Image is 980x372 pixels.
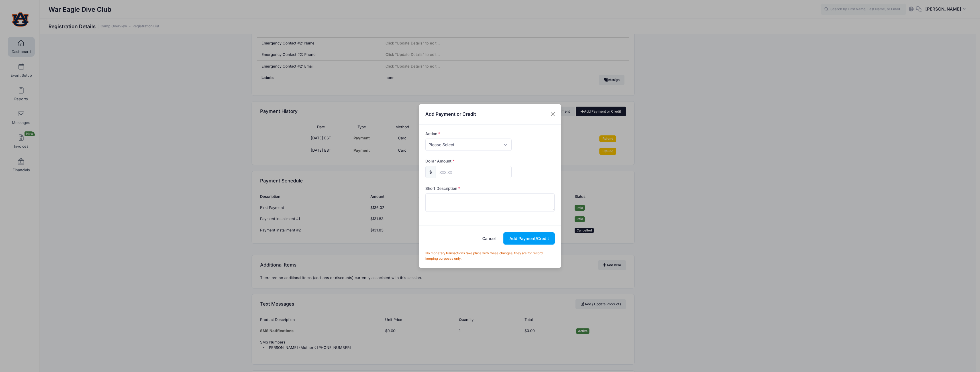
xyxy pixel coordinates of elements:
[425,111,476,117] h4: Add Payment or Credit
[436,166,512,178] input: xxx.xx
[425,131,440,137] label: Action
[548,109,558,119] button: Close
[477,232,502,245] button: Cancel
[503,232,555,245] button: Add Payment/Credit
[425,186,460,191] label: Short Description
[425,158,455,164] label: Dollar Amount
[425,166,436,178] div: $
[425,251,543,261] small: No monetary transactions take place with these changes, they are for record keeping purposes only.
